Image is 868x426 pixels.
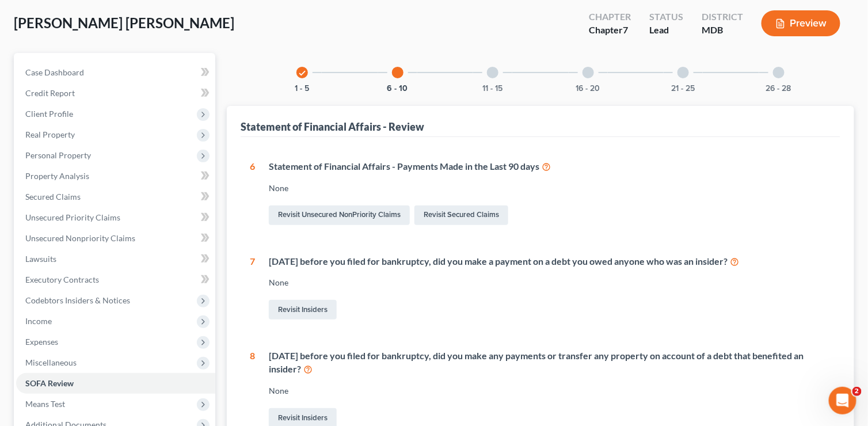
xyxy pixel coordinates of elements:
[298,69,306,77] i: check
[852,387,862,396] span: 2
[25,67,84,77] span: Case Dashboard
[25,233,135,243] span: Unsecured Nonpriority Claims
[16,228,215,249] a: Unsecured Nonpriority Claims
[269,160,831,173] div: Statement of Financial Affairs - Payments Made in the Last 90 days
[649,10,683,24] div: Status
[25,171,89,181] span: Property Analysis
[25,254,56,264] span: Lawsuits
[829,387,856,414] iframe: Intercom live chat
[25,109,73,119] span: Client Profile
[25,399,65,409] span: Means Test
[766,85,791,93] button: 26 - 28
[269,255,831,268] div: [DATE] before you filed for bankruptcy, did you make a payment on a debt you owed anyone who was ...
[589,24,631,37] div: Chapter
[414,206,508,225] a: Revisit Secured Claims
[25,378,74,388] span: SOFA Review
[25,337,58,347] span: Expenses
[269,206,410,225] a: Revisit Unsecured NonPriority Claims
[16,83,215,104] a: Credit Report
[269,385,831,397] div: None
[576,85,600,93] button: 16 - 20
[762,10,840,36] button: Preview
[25,192,81,201] span: Secured Claims
[25,88,75,98] span: Credit Report
[16,249,215,269] a: Lawsuits
[16,373,215,394] a: SOFA Review
[25,316,52,326] span: Income
[25,275,99,284] span: Executory Contracts
[16,269,215,290] a: Executory Contracts
[25,150,91,160] span: Personal Property
[483,85,503,93] button: 11 - 15
[702,10,743,24] div: District
[672,85,695,93] button: 21 - 25
[269,349,831,376] div: [DATE] before you filed for bankruptcy, did you make any payments or transfer any property on acc...
[649,24,683,37] div: Lead
[269,277,831,288] div: None
[623,24,628,35] span: 7
[16,187,215,207] a: Secured Claims
[295,85,310,93] button: 1 - 5
[25,357,77,367] span: Miscellaneous
[16,166,215,187] a: Property Analysis
[269,182,831,194] div: None
[589,10,631,24] div: Chapter
[14,14,234,31] span: [PERSON_NAME] [PERSON_NAME]
[25,212,120,222] span: Unsecured Priority Claims
[16,62,215,83] a: Case Dashboard
[25,295,130,305] span: Codebtors Insiders & Notices
[241,120,424,134] div: Statement of Financial Affairs - Review
[250,255,255,322] div: 7
[16,207,215,228] a: Unsecured Priority Claims
[702,24,743,37] div: MDB
[387,85,408,93] button: 6 - 10
[269,300,337,319] a: Revisit Insiders
[250,160,255,227] div: 6
[25,130,75,139] span: Real Property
